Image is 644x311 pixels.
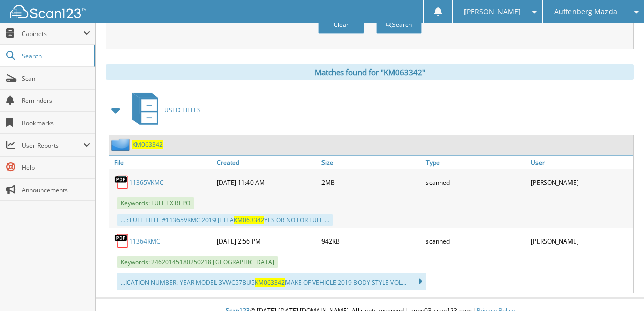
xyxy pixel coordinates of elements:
span: User Reports [22,141,83,150]
img: scan123-logo-white.svg [10,5,86,18]
div: scanned [423,172,528,192]
a: KM063342 [132,140,163,149]
iframe: Chat Widget [593,262,644,311]
span: USED TITLES [164,106,201,114]
div: ... : FULL TITLE #11365VKMC 2019 JETTA YES OR NO FOR FULL ... [117,214,333,226]
img: PDF.png [114,175,129,190]
span: Scan [22,74,90,83]
a: USED TITLES [126,90,201,130]
a: Size [319,156,424,169]
span: Announcements [22,186,90,194]
span: Help [22,163,90,172]
div: [DATE] 2:56 PM [214,231,319,251]
div: [DATE] 11:40 AM [214,172,319,192]
img: PDF.png [114,233,129,249]
a: Created [214,156,319,169]
a: 11364KMC [129,237,160,246]
a: User [528,156,633,169]
a: File [109,156,214,169]
span: Auffenberg Mazda [554,9,617,15]
div: [PERSON_NAME] [528,231,633,251]
span: Keywords: 24620145180250218 [GEOGRAPHIC_DATA] [117,256,278,268]
span: Cabinets [22,29,83,38]
span: Bookmarks [22,119,90,127]
button: Clear [318,15,364,34]
span: Search [22,52,89,60]
span: KM063342 [234,216,264,224]
div: scanned [423,231,528,251]
span: Reminders [22,96,90,105]
div: ...ICATION NUMBER: YEAR MODEL 3VWC57BU5 MAKE OF VEHICLE 2019 BODY STYLE VOL... [117,273,426,290]
div: [PERSON_NAME] [528,172,633,192]
span: KM063342 [255,278,285,287]
button: Search [376,15,422,34]
div: 2MB [319,172,424,192]
a: 11365VKMC [129,178,164,187]
div: 942KB [319,231,424,251]
a: Type [423,156,528,169]
div: Matches found for "KM063342" [106,64,634,80]
span: [PERSON_NAME] [464,9,521,15]
img: folder2.png [111,138,132,151]
span: Keywords: FULL TX REPO [117,197,194,209]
